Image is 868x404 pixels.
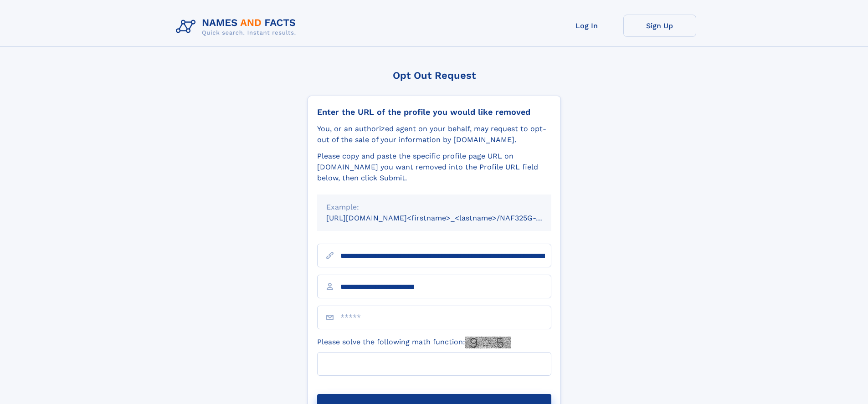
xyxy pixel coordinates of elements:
[623,15,696,37] a: Sign Up
[317,107,551,117] div: Enter the URL of the profile you would like removed
[317,123,551,145] div: You, or an authorized agent on your behalf, may request to opt-out of the sale of your informatio...
[172,15,303,39] img: Logo Names and Facts
[326,214,569,222] small: [URL][DOMAIN_NAME]<firstname>_<lastname>/NAF325G-xxxxxxxx
[326,202,542,213] div: Example:
[308,70,561,81] div: Opt Out Request
[317,337,511,348] label: Please solve the following math function:
[317,151,551,184] div: Please copy and paste the specific profile page URL on [DOMAIN_NAME] you want removed into the Pr...
[550,15,623,37] a: Log In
